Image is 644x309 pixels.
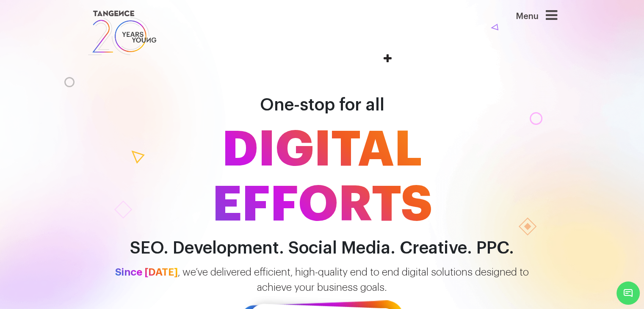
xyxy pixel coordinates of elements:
h2: SEO. Development. Social Media. Creative. PPC. [81,239,564,258]
span: DIGITAL EFFORTS [81,122,564,232]
span: Chat Widget [616,281,640,305]
p: , we’ve delivered efficient, high-quality end to end digital solutions designed to achieve your b... [81,265,564,295]
span: One-stop for all [260,97,384,113]
span: Since [DATE] [115,267,178,277]
img: logo SVG [87,8,158,57]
